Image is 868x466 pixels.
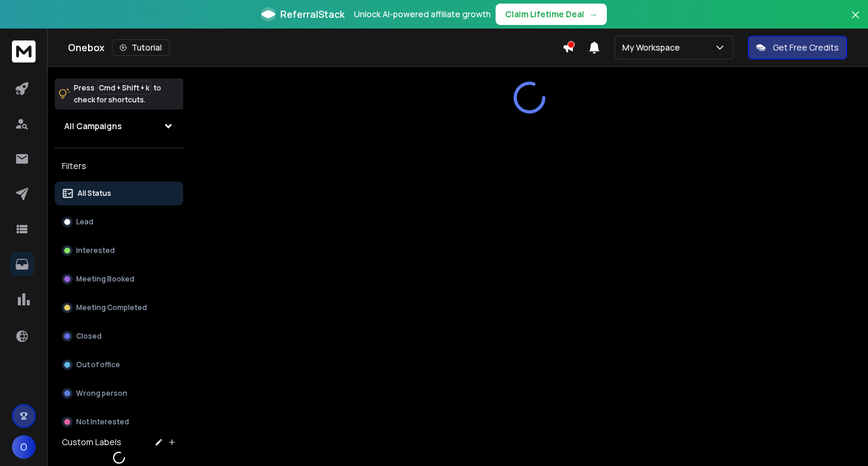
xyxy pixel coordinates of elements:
[589,8,597,20] span: →
[112,39,170,56] button: Tutorial
[76,360,120,370] p: Out of office
[97,81,151,95] span: Cmd + Shift + k
[55,182,183,205] button: All Status
[12,435,36,459] button: O
[55,114,183,138] button: All Campaigns
[354,8,491,20] p: Unlock AI-powered affiliate growth
[76,246,115,255] p: Interested
[68,39,562,56] div: Onebox
[55,210,183,234] button: Lead
[55,239,183,262] button: Interested
[55,267,183,291] button: Meeting Booked
[62,436,121,448] h3: Custom Labels
[76,389,127,398] p: Wrong person
[76,331,102,341] p: Closed
[748,36,847,60] button: Get Free Credits
[55,158,183,174] h3: Filters
[848,7,863,36] button: Close banner
[622,42,685,54] p: My Workspace
[280,7,344,21] span: ReferralStack
[55,296,183,320] button: Meeting Completed
[76,303,147,312] p: Meeting Completed
[76,274,134,284] p: Meeting Booked
[496,4,607,25] button: Claim Lifetime Deal→
[76,217,93,227] p: Lead
[55,410,183,434] button: Not Interested
[55,381,183,405] button: Wrong person
[55,353,183,377] button: Out of office
[64,120,122,132] h1: All Campaigns
[77,189,111,198] p: All Status
[76,417,129,427] p: Not Interested
[74,82,161,106] p: Press to check for shortcuts.
[55,324,183,348] button: Closed
[773,42,839,54] p: Get Free Credits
